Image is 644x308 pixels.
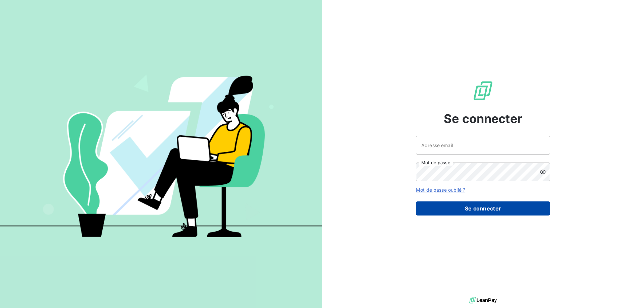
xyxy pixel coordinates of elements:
[469,295,497,305] img: logo
[416,136,550,155] input: placeholder
[472,80,494,102] img: Logo LeanPay
[416,201,550,215] button: Se connecter
[416,187,465,193] a: Mot de passe oublié ?
[444,110,522,128] span: Se connecter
